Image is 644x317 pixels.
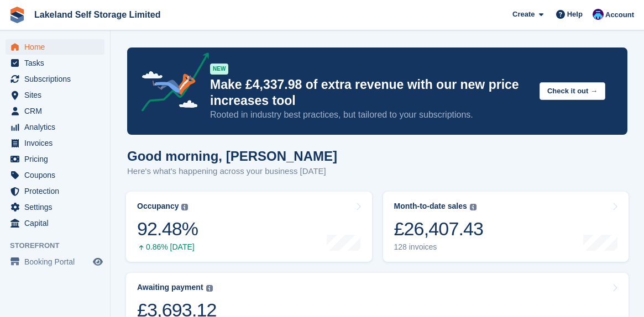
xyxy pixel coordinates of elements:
[127,165,337,178] p: Here's what's happening across your business [DATE]
[540,82,605,101] button: Check it out →
[24,87,91,103] span: Sites
[6,151,104,167] a: menu
[24,39,91,55] span: Home
[126,192,372,262] a: Occupancy 92.48% 0.86% [DATE]
[24,199,91,215] span: Settings
[6,135,104,151] a: menu
[24,151,91,167] span: Pricing
[24,55,91,71] span: Tasks
[24,71,91,87] span: Subscriptions
[91,255,104,268] a: Preview store
[24,135,91,151] span: Invoices
[24,254,91,270] span: Booking Portal
[6,119,104,135] a: menu
[6,71,104,87] a: menu
[137,242,198,252] div: 0.86% [DATE]
[137,202,179,211] div: Occupancy
[24,215,91,231] span: Capital
[593,9,604,20] img: David Dickson
[24,119,91,135] span: Analytics
[137,218,198,240] div: 92.48%
[132,52,210,115] img: price-adjustments-announcement-icon-8257ccfd72463d97f412b2fc003d46551f7dbcb40ab6d574587a9cd5c0d94...
[470,204,477,210] img: icon-info-grey-7440780725fd019a000dd9b08b2336e03edf1995a4989e88bcd33f0948082b44.svg
[394,242,484,252] div: 128 invoices
[394,202,467,211] div: Month-to-date sales
[6,87,104,103] a: menu
[6,215,104,231] a: menu
[181,204,188,210] img: icon-info-grey-7440780725fd019a000dd9b08b2336e03edf1995a4989e88bcd33f0948082b44.svg
[6,199,104,215] a: menu
[24,183,91,199] span: Protection
[210,64,228,75] div: NEW
[210,77,531,109] p: Make £4,337.98 of extra revenue with our new price increases tool
[394,218,484,240] div: £26,407.43
[383,192,629,262] a: Month-to-date sales £26,407.43 128 invoices
[30,6,165,24] a: Lakeland Self Storage Limited
[6,39,104,55] a: menu
[6,254,104,270] a: menu
[6,103,104,119] a: menu
[127,149,337,163] h1: Good morning, [PERSON_NAME]
[605,9,634,20] span: Account
[24,103,91,119] span: CRM
[10,240,110,251] span: Storefront
[9,7,25,23] img: stora-icon-8386f47178a22dfd0bd8f6a31ec36ba5ce8667c1dd55bd0f319d3a0aa187defe.svg
[137,283,203,292] div: Awaiting payment
[6,183,104,199] a: menu
[206,285,213,292] img: icon-info-grey-7440780725fd019a000dd9b08b2336e03edf1995a4989e88bcd33f0948082b44.svg
[6,167,104,183] a: menu
[210,109,531,121] p: Rooted in industry best practices, but tailored to your subscriptions.
[512,9,535,20] span: Create
[6,55,104,71] a: menu
[24,167,91,183] span: Coupons
[567,9,583,20] span: Help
